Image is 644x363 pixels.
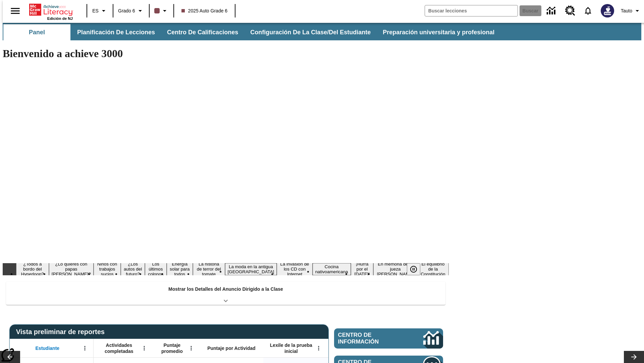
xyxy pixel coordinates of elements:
button: Preparación universitaria y profesional [377,24,500,40]
a: Portada [29,3,73,16]
button: Diapositiva 11 ¡Hurra por el Día de la Constitución! [351,260,374,278]
button: Diapositiva 8 La moda en la antigua Roma [225,263,277,275]
button: Diapositiva 6 Energía solar para todos [167,260,193,278]
span: Actividades completadas [97,342,141,354]
button: Diapositiva 3 Niños con trabajos sucios [94,260,121,278]
span: Vista preliminar de reportes [16,328,108,336]
div: Subbarra de navegación [3,24,500,40]
p: Mostrar los Detalles del Anuncio Dirigido a la Clase [168,286,283,293]
button: Carrusel de lecciones, seguir [624,351,644,363]
h1: Bienvenido a achieve 3000 [3,47,449,60]
button: Abrir menú [186,343,196,353]
div: Mostrar los Detalles del Anuncio Dirigido a la Clase [6,282,445,305]
button: Diapositiva 1 ¿Todos a bordo del Hyperloop? [16,260,49,278]
div: Subbarra de navegación [3,23,641,40]
span: Puntaje por Actividad [207,345,255,351]
a: Centro de recursos, Se abrirá en una pestaña nueva. [561,2,579,20]
div: Portada [29,2,73,21]
button: Diapositiva 13 El equilibrio de la Constitución [417,260,449,278]
div: Pausar [407,263,427,275]
input: Buscar campo [425,5,518,16]
button: Grado: Grado 6, Elige un grado [115,5,147,17]
button: Centro de calificaciones [162,24,244,40]
span: 2025 Auto Grade 6 [181,7,228,14]
span: Tauto [621,7,632,14]
button: Lenguaje: ES, Selecciona un idioma [89,5,111,17]
button: Abrir el menú lateral [5,1,25,21]
span: Centro de información [338,332,401,345]
button: Planificación de lecciones [72,24,160,40]
span: ES [92,7,99,14]
button: Diapositiva 7 La historia de terror del tomate [193,260,225,278]
span: Edición de NJ [47,16,73,21]
a: Centro de información [543,2,561,20]
button: Diapositiva 9 La invasión de los CD con Internet [277,260,312,278]
button: Diapositiva 4 ¿Los autos del futuro? [121,260,145,278]
button: Panel [3,24,70,40]
button: Abrir menú [314,343,324,353]
button: Diapositiva 10 Cocina nativoamericana [313,263,351,275]
button: Abrir menú [139,343,149,353]
button: Diapositiva 5 Los últimos colonos [145,260,166,278]
span: Grado 6 [118,7,135,14]
a: Centro de información [334,328,443,349]
span: Estudiante [36,345,60,351]
button: Configuración de la clase/del estudiante [245,24,376,40]
span: Lexile de la prueba inicial [267,342,316,354]
button: El color de la clase es café oscuro. Cambiar el color de la clase. [152,5,171,17]
button: Diapositiva 2 ¿Lo quieres con papas fritas? [49,260,94,278]
button: Pausar [407,263,420,275]
button: Abrir menú [80,343,90,353]
span: Puntaje promedio [156,342,188,354]
button: Escoja un nuevo avatar [597,2,618,19]
button: Diapositiva 12 En memoria de la jueza O'Connor [373,260,417,278]
img: Avatar [601,4,614,17]
a: Notificaciones [579,2,597,19]
button: Perfil/Configuración [618,5,644,17]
